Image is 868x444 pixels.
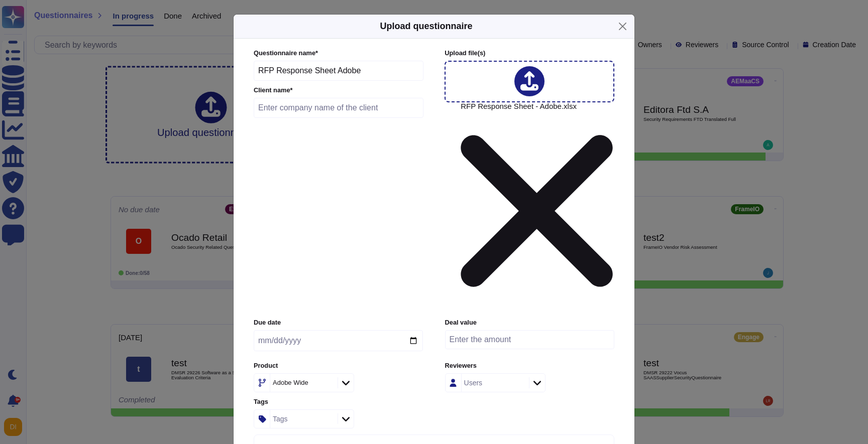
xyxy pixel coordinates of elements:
div: Adobe Wide [273,379,308,386]
button: Close [615,19,630,34]
label: Reviewers [445,363,614,369]
label: Deal value [445,320,614,326]
input: Enter the amount [445,330,614,349]
label: Product [254,363,423,369]
input: Due date [254,330,423,351]
label: Client name [254,87,423,94]
input: Enter company name of the client [254,98,423,118]
input: Enter questionnaire name [254,61,423,81]
label: Tags [254,399,423,405]
div: Users [464,379,483,386]
label: Due date [254,320,423,326]
span: Upload file (s) [445,49,485,57]
div: Tags [273,415,288,422]
label: Questionnaire name [254,50,423,57]
span: RFP Response Sheet - Adobe.xlsx [461,102,613,312]
h5: Upload questionnaire [380,20,472,33]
